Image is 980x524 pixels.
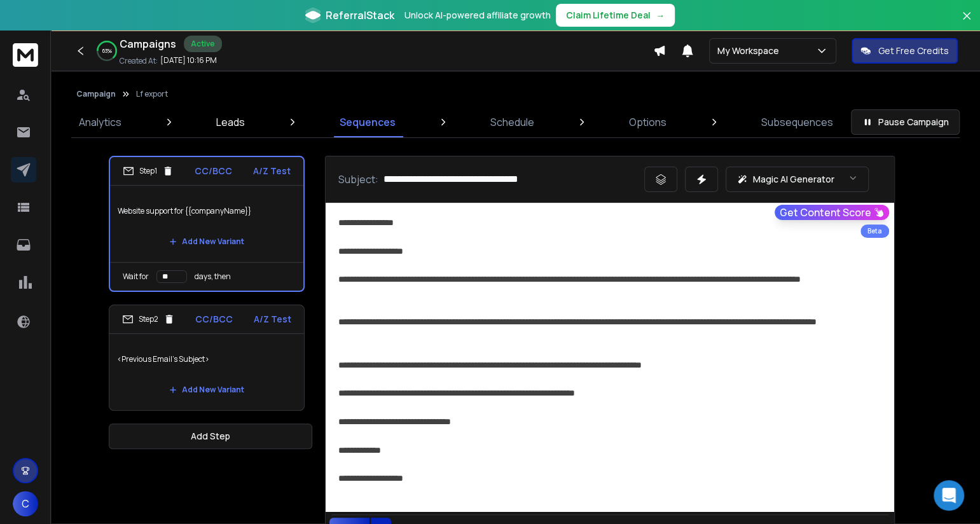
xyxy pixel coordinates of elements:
[159,377,254,403] button: Add New Variant
[120,36,176,52] h1: Campaigns
[136,89,168,99] p: Lf export
[184,36,222,52] div: Active
[852,38,958,64] button: Get Free Credits
[761,114,833,130] p: Subsequences
[79,114,121,130] p: Analytics
[109,156,305,292] li: Step1CC/BCCA/Z TestWebsite support for {{companyName}}Add New VariantWait fordays, then
[753,173,834,186] p: Magic AI Generator
[254,313,291,326] p: A/Z Test
[958,8,975,38] button: Close banner
[195,165,232,177] p: CC/BCC
[934,480,964,511] div: Open Intercom Messenger
[483,107,542,137] a: Schedule
[490,114,534,130] p: Schedule
[332,107,403,137] a: Sequences
[195,272,231,282] p: days, then
[621,107,674,137] a: Options
[13,491,38,516] button: C
[860,224,889,238] div: Beta
[556,4,675,27] button: Claim Lifetime Deal→
[851,109,960,135] button: Pause Campaign
[195,313,233,326] p: CC/BCC
[71,107,129,137] a: Analytics
[76,89,116,99] button: Campaign
[109,424,312,449] button: Add Step
[102,47,112,55] p: 63 %
[656,9,665,22] span: →
[404,9,551,22] p: Unlock AI-powered affiliate growth
[717,45,784,57] p: My Workspace
[160,55,217,65] p: [DATE] 10:16 PM
[159,229,254,254] button: Add New Variant
[629,114,666,130] p: Options
[123,272,149,282] p: Wait for
[109,305,305,411] li: Step2CC/BCCA/Z Test<Previous Email's Subject>Add New Variant
[754,107,841,137] a: Subsequences
[340,114,396,130] p: Sequences
[209,107,252,137] a: Leads
[117,341,296,377] p: <Previous Email's Subject>
[726,167,869,192] button: Magic AI Generator
[216,114,245,130] p: Leads
[338,172,378,187] p: Subject:
[122,314,175,325] div: Step 2
[775,205,889,220] button: Get Content Score
[118,193,296,229] p: Website support for {{companyName}}
[123,165,174,177] div: Step 1
[326,8,394,23] span: ReferralStack
[878,45,949,57] p: Get Free Credits
[120,56,158,66] p: Created At:
[253,165,291,177] p: A/Z Test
